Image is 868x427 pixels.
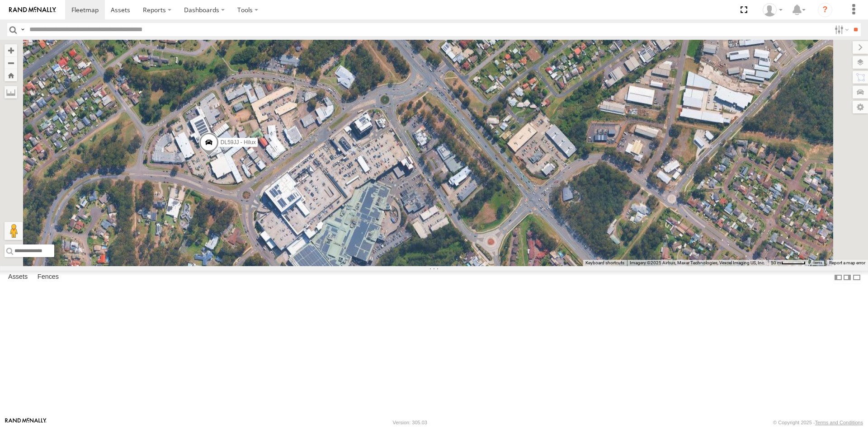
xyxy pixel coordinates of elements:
[5,86,17,99] label: Measure
[393,420,427,425] div: Version: 305.03
[221,139,256,145] span: DL59JJ - Hilux
[834,271,843,284] label: Dock Summary Table to the Left
[852,271,861,284] label: Hide Summary Table
[773,420,863,425] div: © Copyright 2025 -
[585,260,624,266] button: Keyboard shortcuts
[5,56,17,69] button: Zoom out
[5,222,23,240] button: Drag Pegman onto the map to open Street View
[843,271,852,284] label: Dock Summary Table to the Right
[9,7,56,13] img: rand-logo.svg
[4,271,32,284] label: Assets
[33,271,63,284] label: Fences
[815,420,863,425] a: Terms and Conditions
[5,418,47,427] a: Visit our Website
[853,101,868,113] label: Map Settings
[818,3,832,17] i: ?
[5,44,17,56] button: Zoom in
[19,23,26,36] label: Search Query
[813,261,822,265] a: Terms
[759,3,786,17] div: Bec Moran
[768,260,808,266] button: Map scale: 50 m per 50 pixels
[5,69,17,81] button: Zoom Home
[831,23,850,36] label: Search Filter Options
[630,260,765,265] span: Imagery ©2025 Airbus, Maxar Technologies, Vexcel Imaging US, Inc.
[829,260,865,265] a: Report a map error
[771,260,781,265] span: 50 m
